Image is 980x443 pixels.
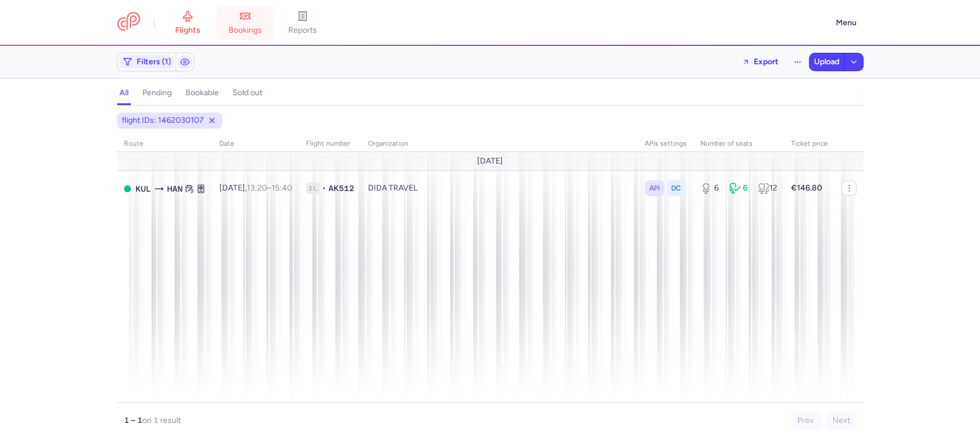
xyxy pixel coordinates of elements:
[809,53,844,71] button: Upload
[814,57,839,67] span: Upload
[328,182,354,194] span: AK512
[649,182,660,194] span: API
[758,182,777,194] div: 12
[671,182,681,194] span: DC
[638,135,694,153] th: APIs settings
[299,135,361,153] th: Flight number
[288,25,317,36] span: reports
[274,10,331,36] a: reports
[216,10,274,36] a: bookings
[754,57,778,66] span: Export
[729,182,749,194] div: 6
[791,412,822,429] button: Prev.
[122,115,204,126] span: flight IDs: 1462030107
[124,185,131,192] span: OPEN
[219,183,292,193] span: [DATE],
[233,88,262,98] h4: sold out
[137,57,171,67] span: Filters (1)
[829,12,863,34] button: Menu
[247,183,267,193] time: 13:20
[124,415,142,425] strong: 1 – 1
[791,183,822,193] strong: €146.80
[734,53,786,71] button: Export
[361,135,638,153] th: organization
[322,182,326,194] span: •
[185,88,219,98] h4: bookable
[361,171,638,206] td: DIDA TRAVEL
[142,415,181,425] span: on 1 result
[135,182,151,195] span: KUL
[212,135,299,153] th: date
[142,88,172,98] h4: pending
[167,182,183,195] span: HAN
[228,25,262,36] span: bookings
[700,182,720,194] div: 6
[826,412,857,429] button: Next
[272,183,292,193] time: 15:40
[118,53,176,71] button: Filters (1)
[306,182,320,194] span: 1L
[477,157,503,166] span: [DATE]
[117,135,212,153] th: route
[247,183,292,193] span: –
[175,25,200,36] span: flights
[119,88,129,98] h4: all
[159,10,216,36] a: flights
[694,135,784,153] th: number of seats
[784,135,835,153] th: Ticket price
[117,12,140,33] a: CitizenPlane red outlined logo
